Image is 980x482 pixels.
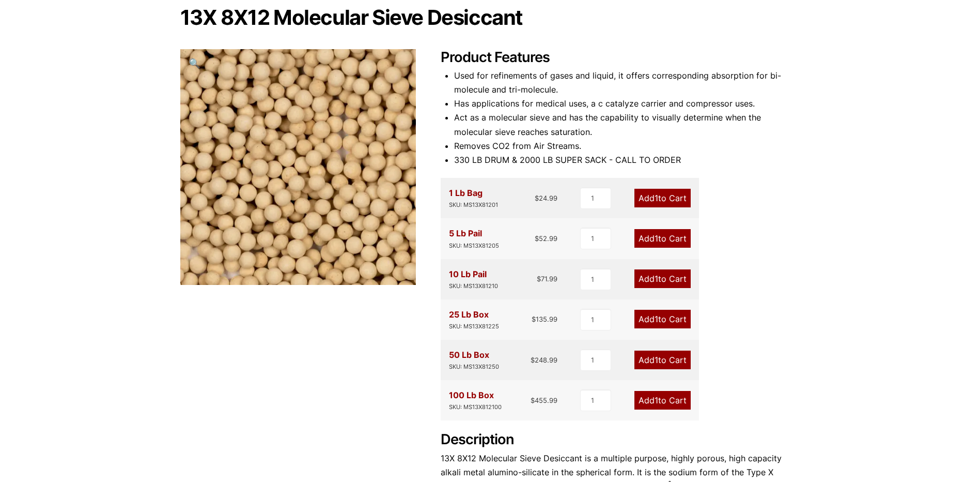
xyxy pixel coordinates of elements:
div: 5 Lb Pail [449,227,499,250]
bdi: 71.99 [537,275,557,283]
span: $ [531,396,535,404]
div: SKU: MS13X81210 [449,281,498,291]
h2: Description [441,431,800,448]
div: SKU: MS13X812100 [449,402,502,412]
span: 1 [655,314,658,324]
span: 1 [655,233,658,244]
li: Used for refinements of gases and liquid, it offers corresponding absorption for bi-molecule and ... [454,69,800,97]
bdi: 52.99 [535,234,557,243]
h1: 13X 8X12 Molecular Sieve Desiccant [180,7,800,28]
a: Add1to Cart [634,189,691,207]
a: Add1to Cart [634,229,691,248]
div: SKU: MS13X81225 [449,322,499,332]
bdi: 24.99 [535,194,557,202]
a: Add1to Cart [634,310,691,328]
li: Act as a molecular sieve and has the capability to visually determine when the molecular sieve re... [454,111,800,139]
span: $ [535,194,539,202]
div: 1 Lb Bag [449,186,498,210]
span: 1 [655,193,658,203]
bdi: 135.99 [532,315,557,323]
li: Has applications for medical uses, a c catalyze carrier and compressor uses. [454,97,800,111]
h2: Product Features [441,49,800,66]
div: 25 Lb Box [449,308,499,332]
span: $ [531,356,535,364]
span: $ [535,234,539,243]
span: 1 [655,274,658,284]
div: SKU: MS13X81201 [449,200,498,210]
span: $ [532,315,536,323]
bdi: 455.99 [531,396,557,404]
span: 1 [655,395,658,405]
a: Add1to Cart [634,269,691,288]
a: Add1to Cart [634,391,691,410]
div: 10 Lb Pail [449,267,498,291]
li: 330 LB DRUM & 2000 LB SUPER SACK - CALL TO ORDER [454,153,800,167]
span: 1 [655,355,658,365]
span: $ [537,275,541,283]
div: 50 Lb Box [449,348,499,372]
div: SKU: MS13X81205 [449,241,499,251]
bdi: 248.99 [531,356,557,364]
li: Removes CO2 from Air Streams. [454,139,800,153]
a: View full-screen image gallery [180,49,209,78]
span: 🔍 [189,57,200,69]
div: 100 Lb Box [449,388,502,412]
div: SKU: MS13X81250 [449,362,499,372]
a: Add1to Cart [634,351,691,369]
